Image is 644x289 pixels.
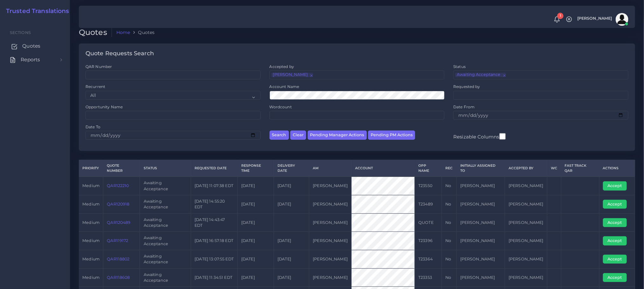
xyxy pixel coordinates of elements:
[456,268,505,287] td: [PERSON_NAME]
[499,132,506,140] input: Resizable Columns
[505,268,547,287] td: [PERSON_NAME]
[453,132,505,140] label: Resizable Columns
[140,250,191,268] td: Awaiting Acceptance
[103,160,140,177] th: Quote Number
[271,73,313,77] li: Beatriz Lacerda
[274,250,309,268] td: [DATE]
[368,131,415,140] button: Pending PM Actions
[505,177,547,195] td: [PERSON_NAME]
[191,160,238,177] th: Requested Date
[79,160,103,177] th: Priority
[140,268,191,287] td: Awaiting Acceptance
[603,218,627,227] button: Accept
[86,124,100,130] label: Date To
[237,177,274,195] td: [DATE]
[107,220,130,225] a: QAR120489
[270,104,292,110] label: Wordcount
[290,131,306,140] button: Clear
[309,268,352,287] td: [PERSON_NAME]
[140,195,191,213] td: Awaiting Acceptance
[577,17,612,21] span: [PERSON_NAME]
[107,202,129,206] a: QAR120918
[456,160,505,177] th: Initially Assigned to
[191,213,238,232] td: [DATE] 14:43:47 EDT
[415,160,442,177] th: Opp Name
[237,195,274,213] td: [DATE]
[453,84,480,89] label: Requested by
[561,160,599,177] th: Fast Track QAR
[455,73,506,77] li: Awaiting Acceptance
[442,250,456,268] td: No
[86,50,154,57] h4: Quote Requests Search
[505,213,547,232] td: [PERSON_NAME]
[107,183,129,188] a: QAR122210
[442,213,456,232] td: No
[107,257,129,261] a: QAR118802
[10,30,31,35] span: Sections
[5,39,65,53] a: Quotes
[415,177,442,195] td: T23550
[82,238,99,243] span: medium
[557,13,564,19] span: 1
[107,275,130,280] a: QAR118608
[309,232,352,250] td: [PERSON_NAME]
[415,213,442,232] td: QUOTE
[603,181,627,190] button: Accept
[442,268,456,287] td: No
[82,220,99,225] span: medium
[309,250,352,268] td: [PERSON_NAME]
[603,183,631,188] a: Accept
[309,195,352,213] td: [PERSON_NAME]
[603,257,631,261] a: Accept
[505,160,547,177] th: Accepted by
[82,257,99,261] span: medium
[140,160,191,177] th: Status
[442,177,456,195] td: No
[453,104,475,110] label: Date From
[140,232,191,250] td: Awaiting Acceptance
[574,13,631,26] a: [PERSON_NAME]avatar
[86,104,123,110] label: Opportunity Name
[21,56,40,63] span: Reports
[270,84,299,89] label: Account Name
[82,275,99,280] span: medium
[603,220,631,225] a: Accept
[140,177,191,195] td: Awaiting Acceptance
[352,160,415,177] th: Account
[616,13,628,26] img: avatar
[191,268,238,287] td: [DATE] 11:34:51 EDT
[603,238,631,243] a: Accept
[415,250,442,268] td: T23364
[191,232,238,250] td: [DATE] 16:57:18 EDT
[274,195,309,213] td: [DATE]
[415,268,442,287] td: T23353
[237,268,274,287] td: [DATE]
[603,255,627,264] button: Accept
[237,213,274,232] td: [DATE]
[237,250,274,268] td: [DATE]
[603,273,627,282] button: Accept
[456,195,505,213] td: [PERSON_NAME]
[505,232,547,250] td: [PERSON_NAME]
[107,238,128,243] a: QAR119172
[505,250,547,268] td: [PERSON_NAME]
[505,195,547,213] td: [PERSON_NAME]
[140,213,191,232] td: Awaiting Acceptance
[237,232,274,250] td: [DATE]
[22,43,40,50] span: Quotes
[274,268,309,287] td: [DATE]
[82,202,99,206] span: medium
[415,232,442,250] td: T23396
[86,64,112,69] label: QAR Number
[191,195,238,213] td: [DATE] 14:55:20 EDT
[603,202,631,206] a: Accept
[603,275,631,279] a: Accept
[5,53,65,66] a: Reports
[599,160,635,177] th: Actions
[274,177,309,195] td: [DATE]
[453,64,466,69] label: Status
[2,8,69,15] a: Trusted Translations
[274,232,309,250] td: [DATE]
[415,195,442,213] td: T23489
